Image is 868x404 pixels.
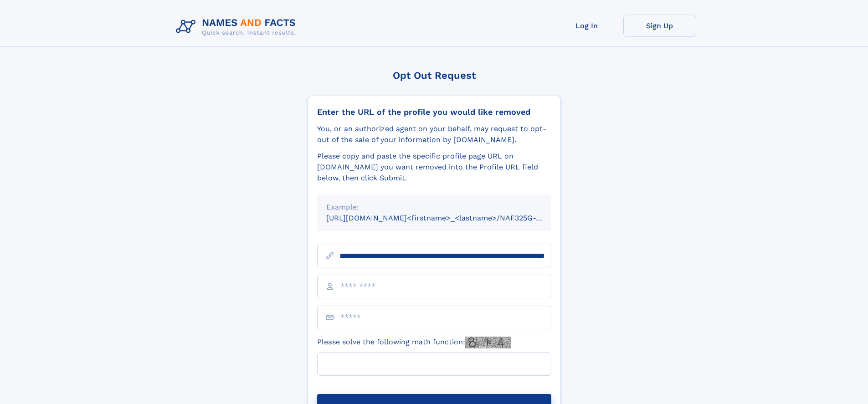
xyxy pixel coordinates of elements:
[317,337,511,348] label: Please solve the following math function:
[172,15,303,39] img: Logo Names and Facts
[623,15,696,37] a: Sign Up
[317,107,551,117] div: Enter the URL of the profile you would like removed
[317,123,551,145] div: You, or an authorized agent on your behalf, may request to opt-out of the sale of your informatio...
[308,70,561,81] div: Opt Out Request
[550,15,623,37] a: Log In
[326,214,569,222] small: [URL][DOMAIN_NAME]<firstname>_<lastname>/NAF325G-xxxxxxxx
[326,202,542,213] div: Example:
[317,151,551,184] div: Please copy and paste the specific profile page URL on [DOMAIN_NAME] you want removed into the Pr...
